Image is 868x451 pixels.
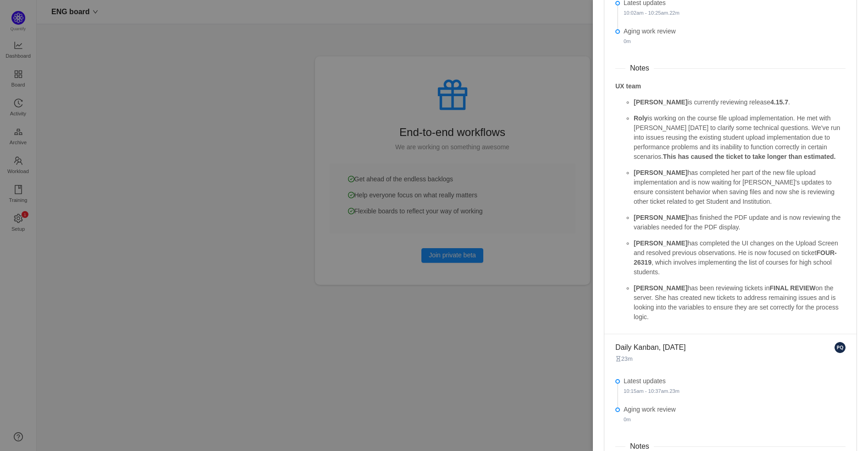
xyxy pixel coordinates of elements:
p: is working on the course file upload implementation. He met with [PERSON_NAME] [DATE] to clarify ... [634,114,846,162]
small: 0m [624,38,631,44]
p: has completed her part of the new file upload implementation and is now waiting for [PERSON_NAME]... [634,168,846,206]
small: 23m [615,355,633,362]
strong: Roly [634,114,647,122]
p: has been reviewing tickets in on the server. She has created new tickets to address remaining iss... [634,283,846,322]
img: PQ [835,342,846,353]
span: , [DATE] [659,343,686,351]
strong: [PERSON_NAME] [634,284,687,292]
span: Daily Kanban [615,342,686,353]
strong: [PERSON_NAME] [634,239,687,247]
div: Aging work review [624,405,846,427]
span: 10:02am - 10:25am. [624,10,669,16]
strong: FOUR-26319 [634,249,837,266]
p: has finished the PDF update and is now reviewing the variables needed for the PDF display. [634,213,846,232]
strong: [PERSON_NAME] [634,98,687,106]
p: has completed the UI changes on the Upload Screen and resolved previous observations. He is now f... [634,239,846,277]
p: is currently reviewing release . [634,98,846,107]
strong: This has caused the ticket to take longer than estimated. [663,153,836,160]
small: 0m [624,417,631,422]
strong: UX team [615,82,641,90]
small: 23m [624,388,680,394]
strong: FINAL REVIEW [769,284,815,292]
strong: [PERSON_NAME] [634,169,687,176]
span: Notes [625,63,654,74]
span: 10:15am - 10:37am. [624,388,669,394]
div: Aging work review [624,27,846,49]
small: 22m [624,10,680,16]
div: Latest updates [624,376,846,396]
strong: [PERSON_NAME] [634,214,687,221]
i: icon: hourglass [615,356,621,362]
strong: 4.15.7 [770,98,788,106]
